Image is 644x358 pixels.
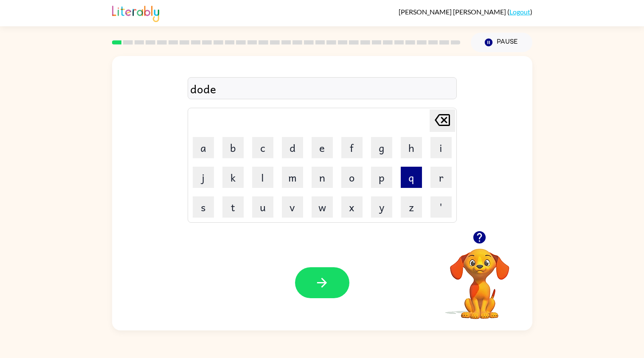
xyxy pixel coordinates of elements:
img: Literably [112,3,159,22]
button: j [193,167,214,188]
span: [PERSON_NAME] [PERSON_NAME] [399,8,507,16]
button: x [341,196,363,218]
button: f [341,137,363,158]
button: s [193,196,214,218]
div: dode [190,80,454,98]
button: w [312,196,333,218]
button: v [282,196,303,218]
button: u [252,196,273,218]
button: b [222,137,244,158]
button: r [430,167,452,188]
button: h [401,137,422,158]
button: l [252,167,273,188]
button: k [222,167,244,188]
button: c [252,137,273,158]
button: a [193,137,214,158]
button: g [371,137,392,158]
button: n [312,167,333,188]
button: z [401,196,422,218]
div: ( ) [399,8,532,16]
button: p [371,167,392,188]
button: ' [430,196,452,218]
button: Pause [471,33,532,52]
video: Your browser must support playing .mp4 files to use Literably. Please try using another browser. [437,235,522,320]
button: t [222,196,244,218]
a: Logout [509,8,530,16]
button: e [312,137,333,158]
button: q [401,167,422,188]
button: m [282,167,303,188]
button: y [371,196,392,218]
button: d [282,137,303,158]
button: o [341,167,363,188]
button: i [430,137,452,158]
